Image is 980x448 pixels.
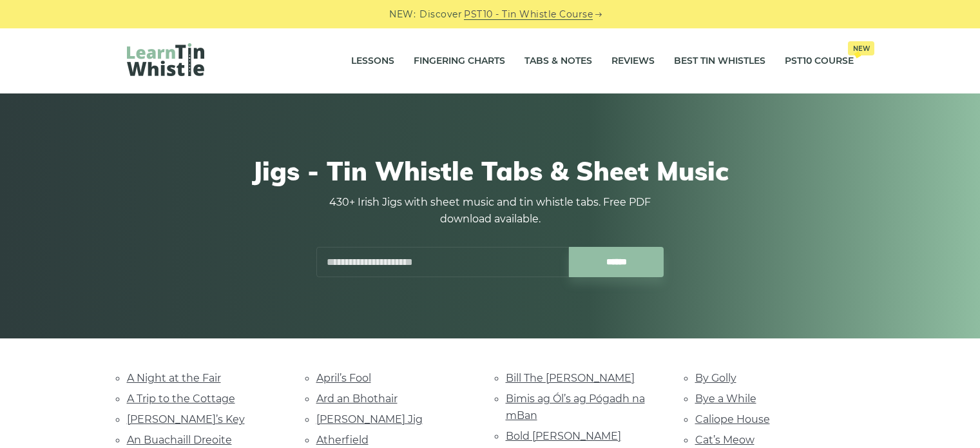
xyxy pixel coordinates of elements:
a: Ard an Bhothair [316,393,398,405]
a: Atherfield [316,434,369,446]
a: Caliope House [695,413,770,425]
a: Tabs & Notes [524,45,592,77]
a: An Buachaill Dreoite [127,434,232,446]
a: Bill The [PERSON_NAME] [506,372,635,384]
img: LearnTinWhistle.com [127,43,204,76]
a: PST10 CourseNew [785,45,854,77]
a: [PERSON_NAME] Jig [316,413,423,425]
a: Reviews [611,45,655,77]
h1: Jigs - Tin Whistle Tabs & Sheet Music [127,155,854,186]
p: 430+ Irish Jigs with sheet music and tin whistle tabs. Free PDF download available. [316,194,664,228]
a: [PERSON_NAME]’s Key [127,413,245,425]
a: Bye a While [695,393,756,405]
a: Bimis ag Ól’s ag Pógadh na mBan [506,393,645,422]
span: New [848,41,874,55]
a: Cat’s Meow [695,434,754,446]
a: A Trip to the Cottage [127,393,235,405]
a: A Night at the Fair [127,372,221,384]
a: By Golly [695,372,736,384]
a: Best Tin Whistles [674,45,765,77]
a: Lessons [351,45,394,77]
a: Fingering Charts [414,45,505,77]
a: Bold [PERSON_NAME] [506,430,621,442]
a: April’s Fool [316,372,371,384]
